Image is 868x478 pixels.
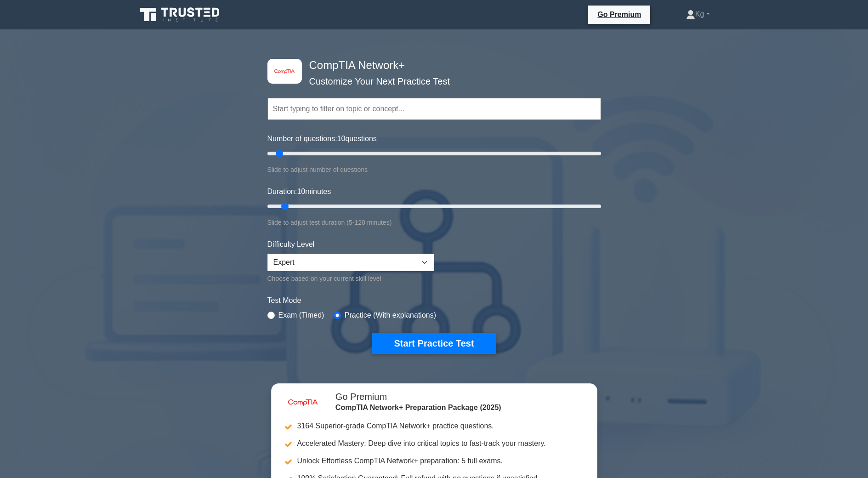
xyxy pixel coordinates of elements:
[297,188,305,195] span: 10
[267,186,331,197] label: Duration: minutes
[337,135,346,142] span: 10
[306,59,556,72] h4: CompTIA Network+
[278,310,324,321] label: Exam (Timed)
[267,164,601,175] div: Slide to adjust number of questions
[267,217,601,228] div: Slide to adjust test duration (5-120 minutes)
[267,98,601,120] input: Start typing to filter on topic or concept...
[345,310,436,321] label: Practice (With explanations)
[372,333,496,354] button: Start Practice Test
[664,5,732,23] a: Kg
[592,9,647,20] a: Go Premium
[267,133,377,144] label: Number of questions: questions
[267,273,434,284] div: Choose based on your current skill level
[267,239,315,250] label: Difficulty Level
[267,295,601,306] label: Test Mode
